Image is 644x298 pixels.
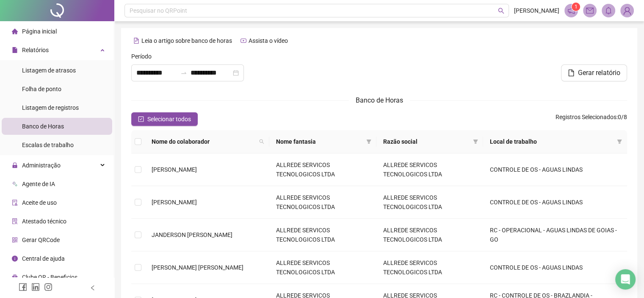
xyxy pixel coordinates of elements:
span: linkedin [31,283,40,291]
span: audit [12,200,18,206]
span: left [90,285,96,291]
td: ALLREDE SERVICOS TECNOLOGICOS LTDA [376,186,483,219]
span: Selecionar todos [147,114,191,124]
span: filter [617,139,622,144]
span: Assista o vídeo [249,37,288,44]
span: file [568,70,575,76]
span: [PERSON_NAME] [152,166,197,173]
span: JANDERSON [PERSON_NAME] [152,231,232,238]
td: CONTROLE DE OS - AGUAS LINDAS [483,186,627,219]
td: CONTROLE DE OS - AGUAS LINDAS [483,251,627,284]
div: Open Intercom Messenger [615,269,636,290]
span: swap-right [180,70,187,76]
span: Atestado técnico [22,218,66,225]
span: : 0 / 8 [556,112,627,126]
span: filter [471,135,480,148]
span: solution [12,218,18,224]
span: Banco de Horas [22,123,64,130]
span: Aceite de uso [22,199,57,206]
span: Folha de ponto [22,86,61,92]
span: [PERSON_NAME] [PERSON_NAME] [152,264,243,271]
span: Relatórios [22,47,49,53]
td: ALLREDE SERVICOS TECNOLOGICOS LTDA [269,251,376,284]
span: filter [366,139,371,144]
span: filter [615,135,624,148]
span: gift [12,274,18,280]
span: Gerar QRCode [22,237,60,243]
td: ALLREDE SERVICOS TECNOLOGICOS LTDA [376,153,483,186]
span: Administração [22,162,61,169]
span: file [12,47,18,53]
span: Período [131,52,152,61]
span: notification [567,7,575,14]
sup: 1 [572,3,580,11]
span: home [12,28,18,34]
span: check-square [138,116,144,122]
span: Clube QR - Beneficios [22,274,77,281]
span: mail [586,7,594,14]
span: search [257,135,266,148]
span: lock [12,162,18,168]
span: 1 [575,4,578,10]
span: filter [473,139,478,144]
span: Página inicial [22,28,57,35]
span: youtube [240,38,246,44]
span: Gerar relatório [578,68,620,78]
span: Central de ajuda [22,255,65,262]
img: 78180 [621,4,633,17]
span: [PERSON_NAME] [514,6,559,15]
td: ALLREDE SERVICOS TECNOLOGICOS LTDA [269,153,376,186]
td: ALLREDE SERVICOS TECNOLOGICOS LTDA [269,219,376,251]
span: Nome do colaborador [152,137,256,146]
td: ALLREDE SERVICOS TECNOLOGICOS LTDA [376,219,483,251]
td: RC - OPERACIONAL - AGUAS LINDAS DE GOIAS - GO [483,219,627,251]
span: Banco de Horas [356,96,403,104]
span: filter [365,135,373,148]
td: ALLREDE SERVICOS TECNOLOGICOS LTDA [269,186,376,219]
span: Razão social [383,137,470,146]
span: file-text [133,38,139,44]
span: instagram [44,283,53,291]
span: Registros Selecionados [556,114,616,120]
span: Listagem de registros [22,104,79,111]
span: facebook [19,283,27,291]
span: Leia o artigo sobre banco de horas [141,37,232,44]
span: to [180,70,187,76]
span: Listagem de atrasos [22,67,76,74]
span: search [498,8,504,14]
span: [PERSON_NAME] [152,199,197,206]
span: bell [605,7,612,14]
span: qrcode [12,237,18,243]
button: Gerar relatório [561,64,627,81]
span: Escalas de trabalho [22,142,74,148]
span: Local de trabalho [490,137,614,146]
span: info-circle [12,256,18,262]
span: Nome fantasia [276,137,362,146]
td: ALLREDE SERVICOS TECNOLOGICOS LTDA [376,251,483,284]
span: search [259,139,264,144]
td: CONTROLE DE OS - AGUAS LINDAS [483,153,627,186]
button: Selecionar todos [131,112,198,126]
span: Agente de IA [22,181,55,187]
